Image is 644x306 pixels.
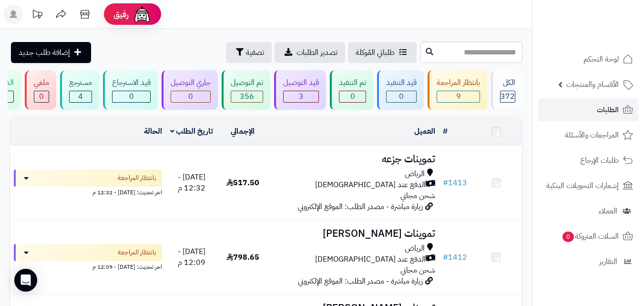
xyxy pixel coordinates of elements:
[188,91,193,102] span: 0
[272,228,435,239] h3: تموينات [PERSON_NAME]
[386,77,417,88] div: قيد التنفيذ
[399,91,404,102] span: 0
[437,77,480,88] div: بانتظار المراجعة
[597,103,619,116] span: الطلبات
[23,70,58,110] a: ملغي 0
[599,255,617,268] span: التقارير
[34,91,49,102] div: 0
[226,252,259,263] span: 798.65
[500,77,515,88] div: الكل
[14,187,162,197] div: اخر تحديث: [DATE] - 12:32 م
[400,264,435,276] span: شحن مجاني
[443,252,467,263] a: #1412
[178,171,205,194] span: [DATE] - 12:32 م
[339,91,366,102] div: 0
[339,77,366,88] div: تم التنفيذ
[538,225,638,248] a: السلات المتروكة0
[226,42,272,63] button: تصفية
[69,77,92,88] div: مسترجع
[70,91,92,102] div: 4
[178,246,205,268] span: [DATE] - 12:09 م
[272,70,328,110] a: قيد التوصيل 3
[226,177,259,189] span: 517.50
[101,70,160,110] a: قيد الاسترجاع 0
[538,124,638,147] a: المراجعات والأسئلة
[129,91,134,102] span: 0
[14,269,37,292] div: Open Intercom Messenger
[246,47,264,58] span: تصفية
[171,91,210,102] div: 0
[538,250,638,273] a: التقارير
[19,47,70,58] span: إضافة طلب جديد
[39,91,44,102] span: 0
[443,177,467,189] a: #1413
[348,42,417,63] a: طلباتي المُوكلة
[298,201,423,212] span: زيارة مباشرة - مصدر الطلب: الموقع الإلكتروني
[405,169,425,179] span: الرياض
[443,252,448,263] span: #
[387,91,416,102] div: 0
[456,91,461,102] span: 9
[315,254,426,265] span: الدفع عند [DEMOGRAPHIC_DATA]
[400,190,435,201] span: شحن مجاني
[118,173,156,183] span: بانتظار المراجعة
[25,5,49,26] a: تحديثات المنصة
[501,91,515,102] span: 372
[350,91,355,102] span: 0
[566,78,619,91] span: الأقسام والمنتجات
[171,77,211,88] div: جاري التوصيل
[144,126,162,137] a: الحالة
[538,98,638,121] a: الطلبات
[240,91,254,102] span: 356
[328,70,375,110] a: تم التنفيذ 0
[133,5,152,24] img: ai-face.png
[113,9,129,20] span: رفيق
[565,128,619,142] span: المراجعات والأسئلة
[375,70,426,110] a: قيد التنفيذ 0
[546,179,619,192] span: إشعارات التحويلات البنكية
[231,126,255,137] a: الإجمالي
[231,77,263,88] div: تم التوصيل
[414,126,435,137] a: العميل
[275,42,345,63] a: تصدير الطلبات
[284,91,318,102] div: 3
[437,91,480,102] div: 9
[538,48,638,71] a: لوحة التحكم
[356,47,395,58] span: طلباتي المُوكلة
[34,77,49,88] div: ملغي
[231,91,263,102] div: 356
[562,232,574,242] span: 0
[583,53,619,66] span: لوحة التحكم
[599,204,617,218] span: العملاء
[112,77,151,88] div: قيد الاسترجاع
[112,91,150,102] div: 0
[443,177,448,189] span: #
[443,126,448,137] a: #
[170,126,214,137] a: تاريخ الطلب
[298,275,423,287] span: زيارة مباشرة - مصدر الطلب: الموقع الإلكتروني
[11,42,91,63] a: إضافة طلب جديد
[299,91,304,102] span: 3
[283,77,319,88] div: قيد التوصيل
[538,174,638,197] a: إشعارات التحويلات البنكية
[538,149,638,172] a: طلبات الإرجاع
[405,243,425,254] span: الرياض
[296,47,337,58] span: تصدير الطلبات
[220,70,272,110] a: تم التوصيل 356
[315,179,426,190] span: الدفع عند [DEMOGRAPHIC_DATA]
[58,70,101,110] a: مسترجع 4
[78,91,83,102] span: 4
[272,154,435,165] h3: تموينات جزعه
[562,230,619,243] span: السلات المتروكة
[14,261,162,271] div: اخر تحديث: [DATE] - 12:09 م
[426,70,489,110] a: بانتظار المراجعة 9
[489,70,524,110] a: الكل372
[160,70,220,110] a: جاري التوصيل 0
[118,248,156,257] span: بانتظار المراجعة
[580,154,619,167] span: طلبات الإرجاع
[538,200,638,222] a: العملاء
